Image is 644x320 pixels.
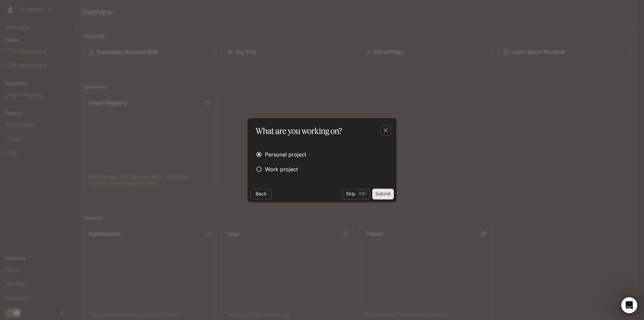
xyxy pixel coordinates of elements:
[256,125,342,137] p: What are you working on?
[372,189,394,199] button: Submit
[621,297,637,313] iframe: Intercom live chat
[250,189,272,199] button: Back
[265,150,306,158] span: Personal project
[358,190,367,197] p: Esc
[343,189,370,199] button: SkipEsc
[265,165,298,173] span: Work project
